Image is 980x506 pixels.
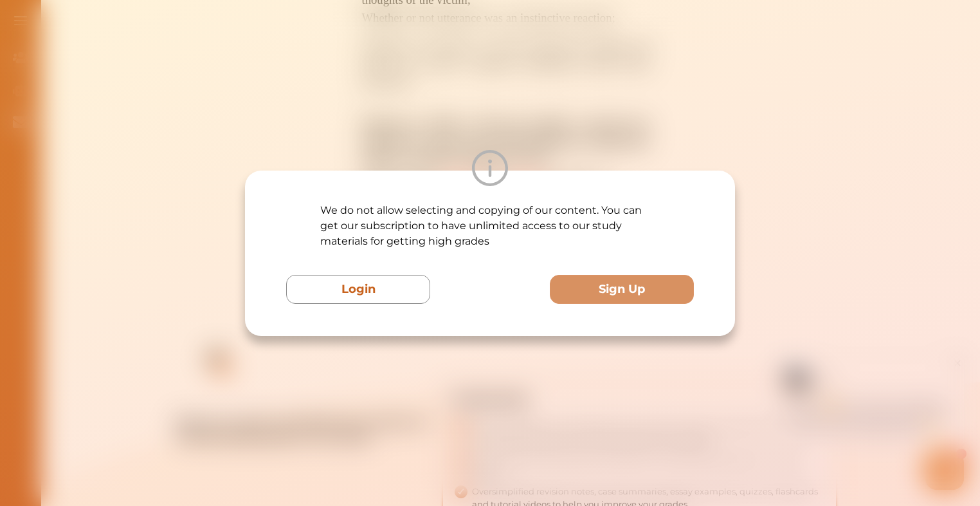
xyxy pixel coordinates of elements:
p: We do not allow selecting and copying of our content. You can get our subscription to have unlimi... [320,203,660,249]
span: 👋 [154,44,165,57]
div: Nini [145,21,159,34]
p: Hey there If you have any questions, I'm here to help! Just text back 'Hi' and choose from the fo... [113,44,283,82]
span: 🌟 [257,69,268,82]
img: Nini [113,13,137,37]
button: Sign Up [550,275,694,304]
i: 1 [285,95,295,106]
button: Login [286,275,430,304]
